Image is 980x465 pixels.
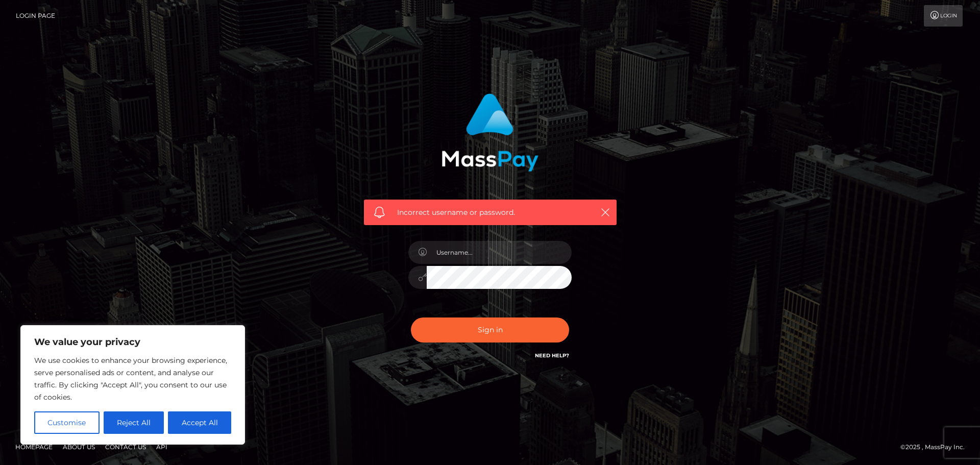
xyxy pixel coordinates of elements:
input: Username... [427,241,572,264]
a: About Us [59,439,99,455]
img: MassPay Login [442,93,538,172]
button: Reject All [104,411,164,434]
a: API [152,439,171,455]
div: © 2025 , MassPay Inc. [900,442,972,453]
button: Sign in [411,317,569,342]
a: Login Page [16,5,55,27]
button: Customise [34,411,100,434]
button: Accept All [168,411,231,434]
div: We value your privacy [20,325,245,445]
p: We value your privacy [34,336,231,348]
a: Need Help? [535,352,569,359]
a: Login [924,5,963,27]
span: Incorrect username or password. [397,207,583,218]
a: Contact Us [101,439,150,455]
a: Homepage [11,439,57,455]
p: We use cookies to enhance your browsing experience, serve personalised ads or content, and analys... [34,354,231,403]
